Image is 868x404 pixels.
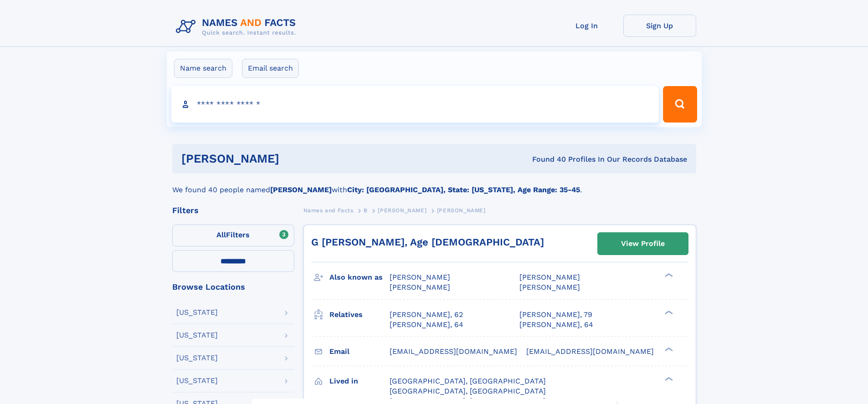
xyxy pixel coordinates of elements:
[390,310,463,320] a: [PERSON_NAME], 62
[176,309,218,316] div: [US_STATE]
[347,185,580,194] b: City: [GEOGRAPHIC_DATA], State: [US_STATE], Age Range: 35-45
[390,273,450,281] span: [PERSON_NAME]
[390,347,517,356] span: [EMAIL_ADDRESS][DOMAIN_NAME]
[519,273,580,281] span: [PERSON_NAME]
[303,205,354,216] a: Names and Facts
[176,377,218,384] div: [US_STATE]
[390,387,546,395] span: [GEOGRAPHIC_DATA], [GEOGRAPHIC_DATA]
[329,270,390,285] h3: Also known as
[174,59,232,78] label: Name search
[598,233,688,255] a: View Profile
[663,86,697,123] button: Search Button
[216,230,226,239] span: All
[364,205,368,216] a: B
[176,332,218,339] div: [US_STATE]
[623,15,696,37] a: Sign Up
[437,207,486,214] span: [PERSON_NAME]
[621,233,665,254] div: View Profile
[181,153,406,164] h1: [PERSON_NAME]
[172,15,303,39] img: Logo Names and Facts
[663,272,673,278] div: ❯
[171,86,659,123] input: search input
[390,320,463,330] a: [PERSON_NAME], 64
[329,373,390,389] h3: Lived in
[172,225,294,246] label: Filters
[663,346,673,352] div: ❯
[519,320,593,330] a: [PERSON_NAME], 64
[329,344,390,359] h3: Email
[519,310,592,320] a: [PERSON_NAME], 79
[172,206,294,215] div: Filters
[390,377,546,385] span: [GEOGRAPHIC_DATA], [GEOGRAPHIC_DATA]
[378,205,426,216] a: [PERSON_NAME]
[176,354,218,362] div: [US_STATE]
[526,347,654,356] span: [EMAIL_ADDRESS][DOMAIN_NAME]
[519,283,580,291] span: [PERSON_NAME]
[550,15,623,37] a: Log In
[329,307,390,322] h3: Relatives
[406,154,687,164] div: Found 40 Profiles In Our Records Database
[364,207,368,214] span: B
[311,236,544,248] a: G [PERSON_NAME], Age [DEMOGRAPHIC_DATA]
[242,59,299,78] label: Email search
[172,174,696,195] div: We found 40 people named with .
[378,207,426,214] span: [PERSON_NAME]
[390,283,450,291] span: [PERSON_NAME]
[172,283,294,291] div: Browse Locations
[270,185,332,194] b: [PERSON_NAME]
[663,309,673,315] div: ❯
[663,376,673,382] div: ❯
